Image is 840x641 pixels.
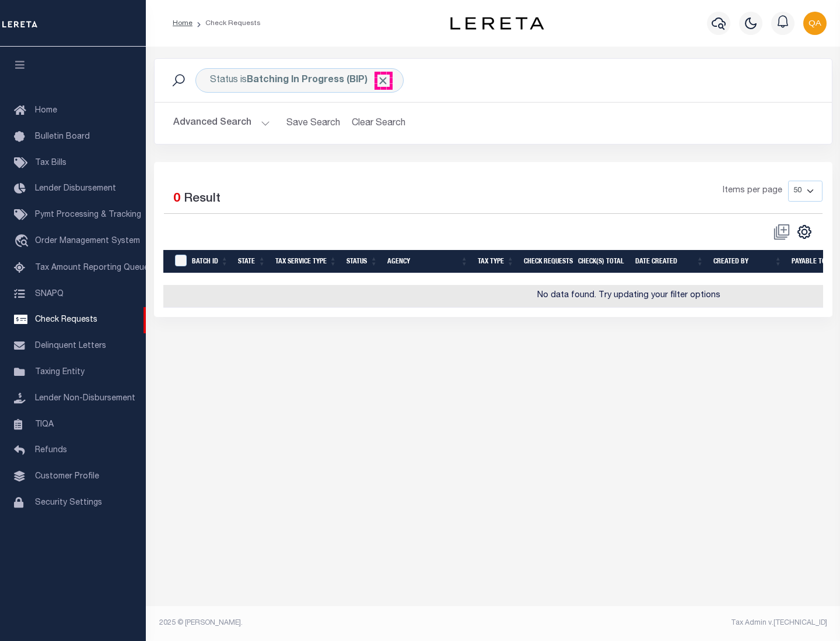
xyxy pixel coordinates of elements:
[35,420,54,428] span: TIQA
[709,250,787,274] th: Created By: activate to sort column ascending
[450,17,544,30] img: logo-dark.svg
[173,193,180,205] span: 0
[150,618,494,628] div: 2025 © [PERSON_NAME].
[35,185,116,193] span: Lender Disbursement
[383,250,473,274] th: Agency: activate to sort column ascending
[473,250,519,274] th: Tax Type: activate to sort column ascending
[519,250,573,274] th: Check Requests
[35,264,149,272] span: Tax Amount Reporting Queue
[35,237,140,245] span: Order Management System
[573,250,631,274] th: Check(s) Total
[347,112,411,135] button: Clear Search
[35,446,67,455] span: Refunds
[35,368,85,376] span: Taxing Entity
[35,107,57,115] span: Home
[187,250,233,274] th: Batch Id: activate to sort column ascending
[271,250,342,274] th: Tax Service Type: activate to sort column ascending
[35,159,66,167] span: Tax Bills
[377,75,389,87] span: Click to Remove
[723,185,782,198] span: Items per page
[184,190,220,209] label: Result
[35,211,141,219] span: Pymt Processing & Tracking
[631,250,709,274] th: Date Created: activate to sort column ascending
[35,133,90,141] span: Bulletin Board
[342,250,383,274] th: Status: activate to sort column ascending
[14,234,33,249] i: travel_explore
[192,18,261,29] li: Check Requests
[502,618,827,628] div: Tax Admin v.[TECHNICAL_ID]
[279,112,347,135] button: Save Search
[35,473,99,481] span: Customer Profile
[195,68,404,93] div: Status is
[803,12,827,35] img: svg+xml;base64,PHN2ZyB4bWxucz0iaHR0cDovL3d3dy53My5vcmcvMjAwMC9zdmciIHBvaW50ZXItZXZlbnRzPSJub25lIi...
[233,250,271,274] th: State: activate to sort column ascending
[35,395,135,403] span: Lender Non-Disbursement
[247,76,389,85] b: Batching In Progress (BIP)
[35,342,106,350] span: Delinquent Letters
[35,316,97,324] span: Check Requests
[35,499,102,507] span: Security Settings
[173,20,192,27] a: Home
[35,290,64,298] span: SNAPQ
[173,112,270,135] button: Advanced Search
